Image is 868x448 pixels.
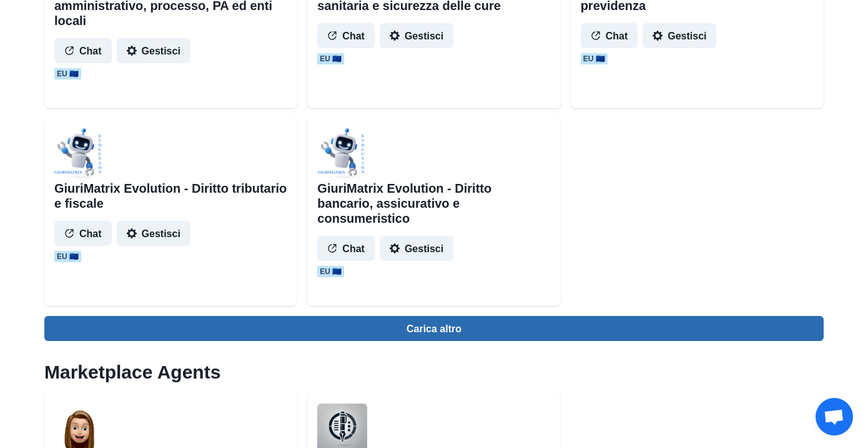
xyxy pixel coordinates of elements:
[317,23,375,48] button: Chat
[317,128,367,178] img: user%2F1706%2F7e4717fa-e94c-4117-9913-2f1fb1420bed
[643,23,716,48] button: Gestisci
[317,53,344,64] span: EU 🇪🇺
[54,128,104,178] img: user%2F1706%2Fa167ece5-248f-48fc-b174-2e0e396944de
[317,266,344,277] span: EU 🇪🇺
[317,236,375,261] button: Chat
[117,221,190,246] button: Gestisci
[54,221,112,246] button: Chat
[54,251,81,262] span: EU 🇪🇺
[581,53,608,64] span: EU 🇪🇺
[380,23,453,48] button: Gestisci
[317,181,550,226] h2: GiuriMatrix Evolution - Diritto bancario, assicurativo e consumeristico
[54,68,81,79] span: EU 🇪🇺
[44,316,824,341] button: Carica altro
[581,23,638,48] button: Chat
[816,398,853,435] div: Aprire la chat
[44,361,824,384] h2: Marketplace Agents
[54,181,287,211] h2: GiuriMatrix Evolution - Diritto tributario e fiscale
[380,236,453,261] button: Gestisci
[117,38,190,63] button: Gestisci
[54,38,112,63] button: Chat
